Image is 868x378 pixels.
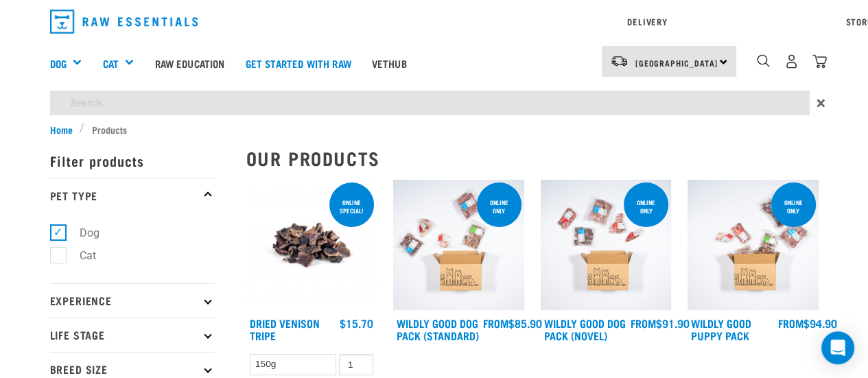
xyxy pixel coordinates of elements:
[58,247,102,264] label: Cat
[483,320,508,326] span: FROM
[246,147,819,169] h2: Our Products
[777,320,803,326] span: FROM
[691,320,751,338] a: Wildly Good Puppy Pack
[329,192,374,221] div: ONLINE SPECIAL!
[483,317,542,329] div: $85.90
[50,178,215,212] p: Pet Type
[144,36,235,91] a: Raw Education
[50,283,215,318] p: Experience
[39,4,830,39] nav: dropdown navigation
[235,36,362,91] a: Get started with Raw
[627,19,667,24] a: Delivery
[771,192,816,221] div: Online Only
[50,143,215,178] p: Filter products
[250,320,320,338] a: Dried Venison Tripe
[362,36,417,91] a: Vethub
[50,122,73,137] span: Home
[393,180,524,311] img: Dog 0 2sec
[477,192,521,221] div: Online Only
[50,91,810,115] input: Search...
[784,54,799,69] img: user.png
[635,60,718,65] span: [GEOGRAPHIC_DATA]
[544,320,626,338] a: Wildly Good Dog Pack (Novel)
[397,320,479,338] a: Wildly Good Dog Pack (Standard)
[817,91,825,115] span: ×
[688,180,819,311] img: Puppy 0 2sec
[631,320,656,326] span: FROM
[50,56,67,71] a: Dog
[757,54,770,67] img: home-icon-1@2x.png
[624,192,668,221] div: Online Only
[102,56,118,71] a: Cat
[50,122,819,137] nav: breadcrumbs
[50,122,80,137] a: Home
[50,10,198,34] img: Raw Essentials Logo
[812,54,827,69] img: home-icon@2x.png
[610,55,629,67] img: van-moving.png
[631,317,690,329] div: $91.90
[340,317,373,329] div: $15.70
[58,224,105,241] label: Dog
[339,354,373,375] input: 1
[777,317,836,329] div: $94.90
[541,180,672,311] img: Dog Novel 0 2sec
[50,318,215,352] p: Life Stage
[246,180,377,311] img: Dried Vension Tripe 1691
[821,331,854,364] div: Open Intercom Messenger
